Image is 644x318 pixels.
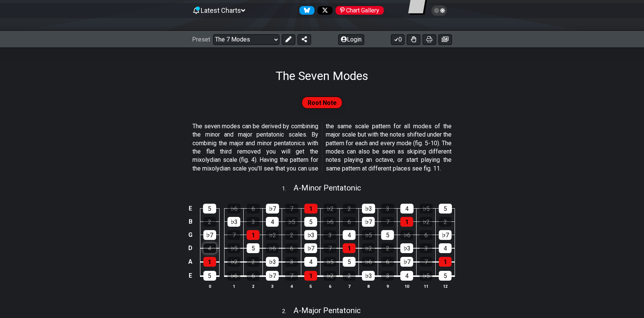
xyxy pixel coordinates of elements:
th: 11 [417,282,436,290]
div: 4 [203,243,216,253]
div: 5 [304,217,317,227]
div: ♭6 [400,230,413,240]
div: ♭2 [324,271,336,281]
td: E [186,269,195,283]
div: ♭3 [266,257,279,267]
div: 5 [439,204,452,214]
span: Root Note [308,97,337,108]
th: 1 [224,282,244,290]
th: 12 [436,282,455,290]
div: ♭6 [227,271,240,281]
div: ♭7 [266,271,279,281]
div: 2 [381,243,394,253]
div: 1 [304,271,317,281]
div: ♭2 [362,243,375,253]
th: 2 [244,282,263,290]
div: ♭3 [400,243,413,253]
th: 8 [359,282,378,290]
div: 1 [400,217,413,227]
div: 4 [400,204,414,214]
div: ♭7 [266,204,279,214]
a: Follow #fretflip at X [314,6,333,15]
div: ♭7 [362,217,375,227]
div: 1 [439,257,452,267]
div: 7 [324,243,336,253]
button: Edit Preset [282,34,295,45]
div: ♭2 [420,217,432,227]
div: 2 [343,271,356,281]
button: Toggle Dexterity for all fretkits [407,34,420,45]
div: 5 [203,271,216,281]
div: ♭3 [304,230,317,240]
div: 1 [343,243,356,253]
span: A - Major Pentatonic [293,306,361,315]
span: 2 . [282,307,293,316]
div: 6 [381,257,394,267]
div: ♭7 [304,243,317,253]
div: 6 [247,271,259,281]
a: Follow #fretflip at Bluesky [296,6,314,15]
div: 7 [285,204,298,214]
div: 1 [203,257,216,267]
td: E [186,202,195,215]
div: ♭5 [227,243,240,253]
div: 5 [247,243,259,253]
td: A [186,255,195,269]
th: 4 [282,282,301,290]
div: 7 [381,217,394,227]
div: 7 [227,230,240,240]
div: 1 [247,230,259,240]
span: A - Minor Pentatonic [293,183,361,192]
select: Preset [213,34,279,45]
div: 3 [324,230,336,240]
div: 5 [203,204,216,214]
div: ♭2 [324,204,337,214]
div: ♭3 [362,271,375,281]
div: ♭7 [203,230,216,240]
p: The seven modes can be derived by combining the minor and major pentatonic scales. By combinig th... [192,122,452,173]
div: 3 [285,257,298,267]
div: 4 [343,230,356,240]
div: ♭7 [439,230,452,240]
div: 3 [247,217,259,227]
div: 2 [247,257,259,267]
div: 2 [203,217,216,227]
div: ♭6 [324,217,336,227]
span: Preset [192,36,210,43]
span: Latest Charts [201,6,241,14]
div: 4 [266,217,279,227]
div: 1 [304,204,317,214]
td: B [186,215,195,228]
td: G [186,228,195,241]
div: 2 [343,204,356,214]
div: 3 [381,271,394,281]
th: 7 [340,282,359,290]
div: 6 [247,204,260,214]
div: ♭7 [400,257,413,267]
div: 2 [285,230,298,240]
div: ♭3 [227,217,240,227]
a: #fretflip at Pinterest [333,6,384,15]
div: 3 [381,204,394,214]
th: 3 [263,282,282,290]
div: ♭2 [266,230,279,240]
div: 4 [400,271,413,281]
button: Create image [438,34,452,45]
div: 5 [381,230,394,240]
span: 1 . [282,185,293,193]
div: 2 [439,217,452,227]
div: ♭5 [362,230,375,240]
th: 6 [320,282,340,290]
div: 5 [343,257,356,267]
button: Login [338,34,364,45]
button: 0 [391,34,404,45]
div: ♭6 [227,204,241,214]
h1: The Seven Modes [276,69,368,83]
div: 7 [285,271,298,281]
td: D [186,241,195,255]
th: 10 [397,282,417,290]
th: 5 [301,282,320,290]
div: 6 [343,217,356,227]
div: 6 [285,243,298,253]
div: ♭5 [285,217,298,227]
